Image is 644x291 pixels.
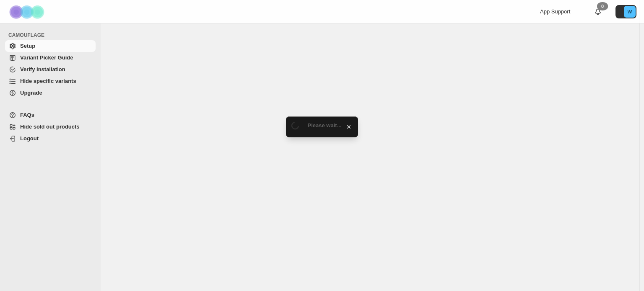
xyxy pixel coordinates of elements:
img: Camouflage [7,0,49,23]
button: Avatar with initials W [615,5,636,18]
span: Hide specific variants [20,78,76,84]
span: FAQs [20,112,34,118]
a: Hide specific variants [5,75,96,87]
a: Verify Installation [5,64,96,75]
a: Setup [5,40,96,52]
span: Avatar with initials W [624,6,636,18]
span: CAMOUFLAGE [8,32,96,39]
span: App Support [540,8,570,15]
span: Setup [20,43,35,49]
span: Verify Installation [20,66,65,72]
a: Logout [5,133,96,144]
span: Logout [20,135,39,142]
span: Please wait... [308,122,342,129]
span: Upgrade [20,90,42,96]
a: FAQs [5,109,96,121]
text: W [628,9,632,14]
a: Hide sold out products [5,121,96,133]
a: Variant Picker Guide [5,52,96,64]
a: Upgrade [5,87,96,99]
span: Hide sold out products [20,124,80,130]
a: 0 [594,8,602,16]
div: 0 [597,2,608,10]
span: Variant Picker Guide [20,54,73,61]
